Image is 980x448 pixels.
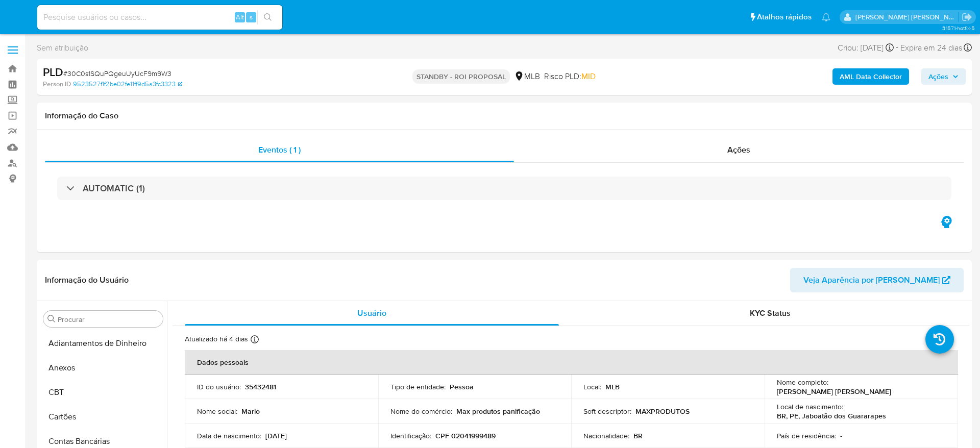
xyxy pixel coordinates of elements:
[750,307,791,319] span: KYC Status
[43,80,71,89] b: Person ID
[514,71,540,82] div: MLB
[790,268,964,292] button: Veja Aparência por [PERSON_NAME]
[900,42,962,54] span: Expira em 24 dias
[777,411,886,420] p: BR, PE, Jaboatão dos Guararapes
[236,12,244,22] span: Alt
[855,12,959,22] p: lucas.santiago@mercadolivre.com
[37,42,88,54] span: Sem atribuição
[832,68,909,85] button: AML Data Collector
[39,380,167,405] button: CBT
[583,407,631,416] p: Soft descriptor :
[265,431,287,440] p: [DATE]
[727,144,750,156] span: Ações
[777,387,891,396] p: [PERSON_NAME] [PERSON_NAME]
[605,382,620,391] p: MLB
[39,331,167,356] button: Adiantamentos de Dinheiro
[583,431,629,440] p: Nacionalidade :
[357,307,386,319] span: Usuário
[58,315,159,324] input: Procurar
[250,12,253,22] span: s
[43,64,63,80] b: PLD
[435,431,496,440] p: CPF 02041999489
[635,407,690,416] p: MAXPRODUTOS
[777,378,828,387] p: Nome completo :
[257,10,278,24] button: search-icon
[456,407,540,416] p: Max produtos panificação
[757,12,812,22] span: Atalhos rápidos
[840,68,902,85] b: AML Data Collector
[241,407,260,416] p: Mario
[840,431,842,440] p: -
[45,275,129,285] h1: Informação do Usuário
[777,431,836,440] p: País de residência :
[633,431,643,440] p: BR
[258,144,301,156] span: Eventos ( 1 )
[412,69,510,84] p: STANDBY - ROI PROPOSAL
[544,71,596,82] span: Risco PLD:
[197,431,261,440] p: Data de nascimento :
[896,41,898,55] span: -
[450,382,474,391] p: Pessoa
[928,68,948,85] span: Ações
[838,41,894,55] div: Criou: [DATE]
[185,334,248,344] p: Atualizado há 4 dias
[245,382,276,391] p: 35432481
[390,431,431,440] p: Identificação :
[921,68,966,85] button: Ações
[822,13,830,21] a: Notificações
[390,407,452,416] p: Nome do comércio :
[390,382,446,391] p: Tipo de entidade :
[63,68,171,79] span: # 30C0s1SQuPQgeuUyUcF9m9W3
[39,356,167,380] button: Anexos
[803,268,940,292] span: Veja Aparência por [PERSON_NAME]
[83,183,145,194] h3: AUTOMATIC (1)
[45,111,964,121] h1: Informação do Caso
[777,402,843,411] p: Local de nascimento :
[73,80,182,89] a: 9523527f1f2be02fe11ff9d5a3fc3323
[583,382,601,391] p: Local :
[962,12,972,22] a: Sair
[197,407,237,416] p: Nome social :
[581,70,596,82] span: MID
[47,315,56,323] button: Procurar
[185,350,958,375] th: Dados pessoais
[57,177,951,200] div: AUTOMATIC (1)
[37,11,282,24] input: Pesquise usuários ou casos...
[197,382,241,391] p: ID do usuário :
[39,405,167,429] button: Cartões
